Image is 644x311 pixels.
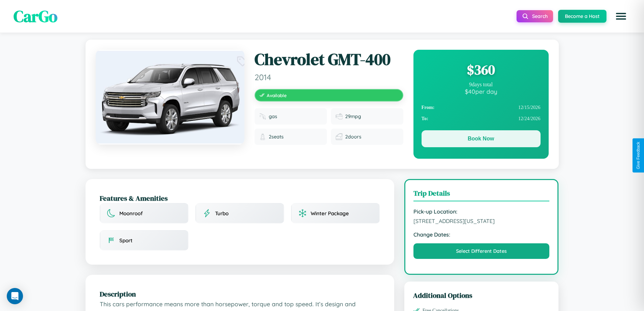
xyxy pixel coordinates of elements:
[422,130,541,147] button: Book Now
[413,231,550,238] strong: Change Dates:
[269,134,284,140] span: 2 seats
[14,5,57,27] span: CarGo
[636,142,641,169] div: Give Feedback
[7,288,23,304] div: Open Intercom Messenger
[422,82,541,88] div: 9 days total
[215,210,229,217] span: Turbo
[336,133,342,140] img: Doors
[422,116,428,121] strong: To:
[259,133,266,140] img: Seats
[267,92,287,98] span: Available
[311,210,349,217] span: Winter Package
[413,243,550,259] button: Select Different Dates
[413,290,550,300] h3: Additional Options
[345,113,361,119] span: 29 mpg
[413,208,550,215] strong: Pick-up Location:
[345,134,361,140] span: 2 doors
[422,105,435,110] strong: From:
[336,113,342,120] img: Fuel efficiency
[612,7,630,26] button: Open menu
[119,210,143,217] span: Moonroof
[413,188,550,201] h3: Trip Details
[119,237,133,244] span: Sport
[517,10,553,22] button: Search
[422,61,541,79] div: $ 360
[259,113,266,120] img: Fuel type
[422,88,541,95] div: $ 40 per day
[413,218,550,224] span: [STREET_ADDRESS][US_STATE]
[269,113,277,119] span: gas
[422,102,541,113] div: 12 / 15 / 2026
[100,193,380,203] h2: Features & Amenities
[255,72,403,82] span: 2014
[532,13,548,19] span: Search
[255,50,403,69] h1: Chevrolet GMT-400
[100,289,380,299] h2: Description
[96,50,244,145] img: Chevrolet GMT-400 2014
[422,113,541,124] div: 12 / 24 / 2026
[558,10,606,23] button: Become a Host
